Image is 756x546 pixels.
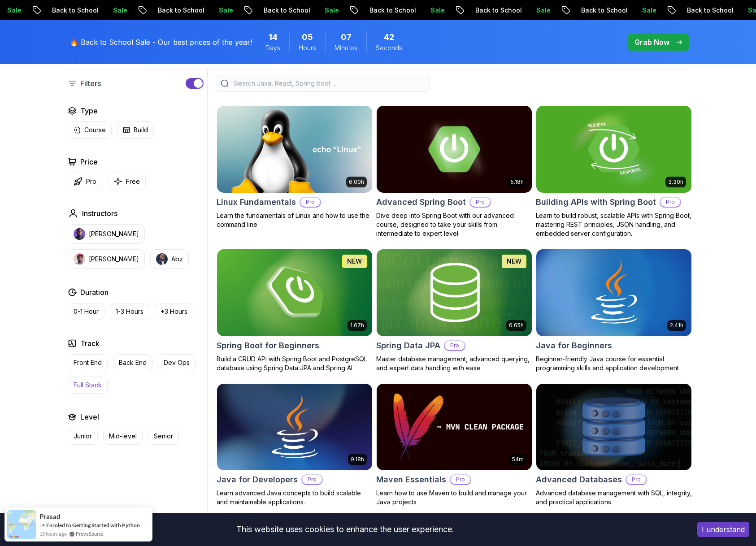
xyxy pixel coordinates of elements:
[536,473,622,486] h2: Advanced Databases
[507,257,521,266] p: NEW
[68,354,108,371] button: Front End
[500,6,561,15] p: Back to School
[84,126,106,134] p: Course
[89,255,139,264] p: [PERSON_NAME]
[155,303,193,320] button: +3 Hours
[395,6,456,15] p: Back to School
[119,358,147,367] p: Back End
[670,322,683,329] p: 2.41h
[68,173,102,190] button: Pro
[536,105,692,238] a: Building APIs with Spring Boot card3.30hBuilding APIs with Spring BootProLearn to build robust, s...
[217,473,298,486] h2: Java for Developers
[70,37,252,48] p: 🔥 Back to School Sale - Our best prices of the year!
[376,249,532,373] a: Spring Data JPA card6.65hNEWSpring Data JPAProMaster database management, advanced querying, and ...
[536,384,691,471] img: Advanced Databases card
[668,178,683,186] p: 3.30h
[217,211,373,229] p: Learn the fundamentals of Linux and how to use the command line
[456,6,484,15] p: Sale
[376,43,402,52] span: Seconds
[113,354,152,371] button: Back End
[536,196,656,208] h2: Building APIs with Spring Boot
[74,307,99,316] p: 0-1 Hour
[161,307,187,316] p: +3 Hours
[341,31,352,43] span: 7 Minutes
[606,6,667,15] p: Back to School
[68,428,98,445] button: Junior
[164,358,190,367] p: Dev Ops
[232,79,424,88] input: Search Java, React, Spring boot ...
[376,339,440,352] h2: Spring Data JPA
[509,322,524,329] p: 6.65h
[335,43,357,52] span: Minutes
[74,228,85,240] img: instructor img
[350,322,364,329] p: 1.67h
[376,383,532,507] a: Maven Essentials card54mMaven EssentialsProLearn how to use Maven to build and manage your Java p...
[536,211,692,238] p: Learn to build robust, scalable APIs with Spring Boot, mastering REST principles, JSON handling, ...
[536,339,612,352] h2: Java for Beginners
[117,121,154,139] button: Build
[77,6,138,15] p: Back to School
[217,489,373,507] p: Learn advanced Java concepts to build scalable and maintainable applications.
[347,257,362,266] p: NEW
[217,249,373,373] a: Spring Boot for Beginners card1.67hNEWSpring Boot for BeginnersBuild a CRUD API with Spring Boot ...
[80,78,101,89] p: Filters
[109,432,137,441] p: Mid-level
[116,307,143,316] p: 1-3 Hours
[660,198,680,207] p: Pro
[536,383,692,507] a: Advanced Databases cardAdvanced DatabasesProAdvanced database management with SQL, integrity, and...
[68,224,145,244] button: instructor img[PERSON_NAME]
[68,121,112,139] button: Course
[80,412,99,422] h2: Level
[156,253,168,265] img: instructor img
[171,255,183,264] p: Abz
[32,6,61,15] p: Sale
[74,432,92,441] p: Junior
[377,106,532,193] img: Advanced Spring Boot card
[148,428,179,445] button: Senior
[376,105,532,238] a: Advanced Spring Boot card5.18hAdvanced Spring BootProDive deep into Spring Boot with our advanced...
[126,177,140,186] p: Free
[376,355,532,373] p: Master database management, advanced querying, and expert data handling with ease
[217,196,296,208] h2: Linux Fundamentals
[39,513,61,520] span: Prasad
[82,208,117,219] h2: Instructors
[68,377,108,394] button: Full Stack
[350,6,378,15] p: Sale
[217,384,372,471] img: Java for Developers card
[158,354,196,371] button: Dev Ops
[86,177,96,186] p: Pro
[7,520,684,539] div: This website uses cookies to enhance the user experience.
[445,341,465,350] p: Pro
[134,126,148,134] p: Build
[154,432,173,441] p: Senior
[68,249,145,269] button: instructor img[PERSON_NAME]
[217,383,373,507] a: Java for Developers card9.18hJava for DevelopersProLearn advanced Java concepts to build scalable...
[299,43,316,52] span: Hours
[351,456,364,463] p: 9.18h
[74,381,102,390] p: Full Stack
[76,530,104,537] a: ProveSource
[80,287,109,298] h2: Duration
[110,303,149,320] button: 1-3 Hours
[376,489,532,507] p: Learn how to use Maven to build and manage your Java projects
[667,6,696,15] p: Sale
[80,156,98,167] h2: Price
[377,249,532,336] img: Spring Data JPA card
[536,355,692,373] p: Beginner-friendly Java course for essential programming skills and application development
[289,6,350,15] p: Back to School
[470,198,490,207] p: Pro
[265,43,280,52] span: Days
[217,339,319,352] h2: Spring Boot for Beginners
[39,521,45,529] span: ->
[536,249,691,336] img: Java for Beginners card
[80,105,98,116] h2: Type
[626,475,646,484] p: Pro
[269,31,278,43] span: 14 Days
[138,6,167,15] p: Sale
[697,522,749,537] button: Accept cookies
[7,510,36,539] img: provesource social proof notification image
[89,230,139,238] p: [PERSON_NAME]
[349,178,364,186] p: 6.00h
[244,6,273,15] p: Sale
[634,37,669,48] p: Grab Now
